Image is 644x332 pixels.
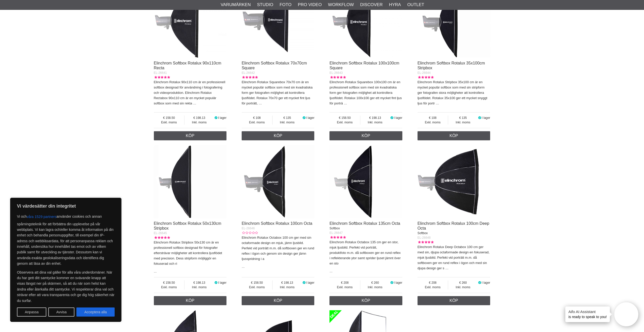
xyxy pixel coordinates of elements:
span: 158.50 [242,280,272,285]
img: Elinchrom Softbox Rotalux 100cm Octa [242,145,315,218]
span: 135 [448,116,478,120]
i: I lager [214,116,218,120]
a: Workflow [328,2,354,8]
a: … [154,270,157,273]
a: Elinchrom Softbox Rotalux 100cm Octa [242,221,312,226]
span: Exkl. moms [242,120,272,125]
a: Köp [329,296,402,305]
p: Elinchrom Rotalux Deep Octabox 100 cm ger med sin, djupa octaformade design en fokuserad, mjuk lj... [418,245,490,271]
a: Pro Video [298,2,322,8]
span: EL-26642 [242,71,255,75]
span: I lager [306,116,314,120]
span: EL-26648 [418,236,431,239]
span: Softbox [329,227,340,230]
span: 260 [448,280,478,285]
span: Exkl. moms [329,120,360,125]
span: 158.50 [154,116,184,120]
span: I lager [482,281,490,284]
p: Elinchrom Rotalux Stripbox 35x100 cm är en mycket populär softbox som med sin stripform ger fotog... [418,80,490,106]
div: Vi värdesätter din integritet [10,198,121,322]
i: I lager [390,281,394,284]
span: EL-26646 [242,227,255,230]
img: Elinchrom Softbox Rotalux 100cm Deep Octa [418,145,490,218]
span: 158.50 [329,116,360,120]
div: Kundbetyg: 5.00 [154,75,170,80]
div: Kundbetyg: 5.00 [154,235,170,240]
span: EL-26644 [418,71,431,75]
p: Observera att dina val gäller för alla våra underdomäner. När du har gett ditt samtycke kommer en... [17,270,115,303]
i: I lager [214,281,218,284]
a: Köp [242,296,315,305]
p: Vi värdesätter din integritet [17,203,115,209]
a: Discover [360,2,383,8]
span: I lager [218,116,226,120]
a: … [242,265,245,269]
a: … [344,101,347,105]
p: Elinchrom Rotalux 90x110 cm är en professionell softbox designad för användning i fotografering o... [154,80,227,106]
p: Elinchrom Rotalux Squarebox 70x70 cm är en mycket populär softbox som med sin kvadratiska form ge... [242,80,315,106]
span: Inkl. moms [184,120,214,125]
span: EL-26643 [329,71,343,75]
i: I lager [478,116,482,120]
a: … [445,266,449,270]
h4: Aifo AI Assistant [568,309,607,314]
a: Köp [242,131,315,140]
a: Elinchrom Softbox Rotalux 100cm Deep Octa [418,221,489,230]
a: … [329,270,333,273]
div: Kundbetyg: 5.00 [329,75,346,80]
div: Kundbetyg: 0 [242,231,258,235]
span: 198.13 [360,116,390,120]
span: Exkl. moms [418,285,448,290]
span: Inkl. moms [273,120,302,125]
span: 108 [242,116,272,120]
p: Vi och använder cookies och annan spårningsteknik för att förbättra din upplevelse på vår webbpla... [17,212,115,267]
span: Exkl. moms [418,120,448,125]
span: I lager [306,281,314,284]
span: 135 [273,116,302,120]
a: Outlet [407,2,424,8]
span: EL-26645 [154,231,167,235]
span: 158.50 [154,280,184,285]
p: Elinchrom Rotalux Stripbox 50x130 cm är en professionell softbox designad för fotografer efterstr... [154,240,227,266]
div: Kundbetyg: 5.00 [418,75,434,80]
a: Hyra [389,2,401,8]
span: I lager [482,116,490,120]
span: Inkl. moms [273,285,302,290]
i: I lager [302,281,306,284]
a: Elinchrom Softbox Rotalux 35x100cm Stripbox [418,61,485,70]
span: 198.13 [184,280,214,285]
span: Inkl. moms [360,120,390,125]
span: 198.13 [273,280,302,285]
button: våra 1529 partners [27,212,57,221]
img: Elinchrom Softbox Rotalux 50x130cm Stripbox [154,145,227,218]
span: Inkl. moms [448,120,478,125]
span: Inkl. moms [184,285,214,290]
a: … [259,101,262,105]
i: I lager [390,116,394,120]
a: Köp [154,131,227,140]
button: Anpassa [17,307,46,317]
p: Elinchrom Rotalux Squarebox 100x100 cm är en professionell softbox som med sin kvadratiska form g... [329,80,402,106]
span: 208 [329,280,360,285]
span: I lager [218,281,226,284]
a: … [436,101,439,105]
span: I lager [394,116,402,120]
span: EL-26647 [329,231,343,235]
span: 260 [360,280,390,285]
p: Elinchrom Rotalux Octabox 135 cm ger en stor, mjuk ljusbild. Perfekt vid porträtt, produktfoto m.... [329,240,402,266]
span: Softbox [418,231,428,235]
span: EL-26641 [154,71,167,75]
span: Inkl. moms [448,285,478,290]
span: Inkl. moms [360,285,390,290]
a: Köp [418,296,490,305]
a: Köp [329,131,402,140]
a: Köp [418,131,490,140]
span: 108 [418,116,448,120]
span: I lager [394,281,402,284]
i: I lager [302,116,306,120]
span: Exkl. moms [154,120,184,125]
a: Elinchrom Softbox Rotalux 70x70cm Square [242,61,307,70]
a: Elinchrom Softbox Rotalux 50x130cm Stripbox [154,221,221,230]
a: Elinchrom Softbox Rotalux 135cm Octa [329,221,400,226]
div: Kundbetyg: 5.00 [329,235,346,240]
